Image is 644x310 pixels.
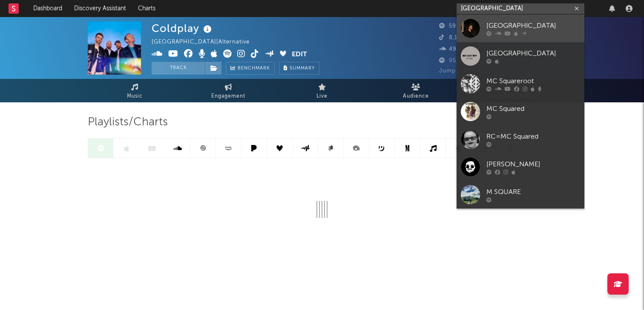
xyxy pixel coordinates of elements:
button: Summary [279,62,319,75]
a: Benchmark [226,62,275,75]
div: [GEOGRAPHIC_DATA] | Alternative [152,37,259,47]
a: Live [275,79,369,102]
span: 493,249 [439,46,473,52]
button: Track [152,62,205,75]
span: Jump Score: 44.9 [439,68,490,74]
div: RC=MC Squared [486,131,580,142]
span: 59,836,372 [439,23,481,29]
div: [PERSON_NAME] [486,159,580,169]
div: MC Squareroot [486,76,580,86]
a: Music [88,79,181,102]
input: Search for artists [457,3,584,14]
span: 8,100,000 [439,35,478,41]
a: Audience [369,79,463,102]
span: Summary [290,66,315,71]
span: Audience [403,91,429,101]
span: Benchmark [238,64,270,74]
div: M SQUARE [486,187,580,197]
a: [GEOGRAPHIC_DATA] [457,42,584,70]
div: [GEOGRAPHIC_DATA] [486,48,580,58]
span: Engagement [211,91,245,101]
a: RC=MC Squared [457,125,584,153]
a: [PERSON_NAME] [457,153,584,181]
span: Live [316,91,328,101]
span: Playlists/Charts [88,117,168,127]
a: [GEOGRAPHIC_DATA] [457,14,584,42]
a: MC Squareroot [457,70,584,98]
a: MC Squared [457,98,584,125]
div: [GEOGRAPHIC_DATA] [486,20,580,31]
span: Music [127,91,143,101]
a: M SQUARE [457,181,584,209]
div: Coldplay [152,21,214,35]
a: Engagement [181,79,275,102]
button: Edit [292,49,307,60]
span: 95,098,508 Monthly Listeners [439,58,534,64]
div: MC Squared [486,104,580,114]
